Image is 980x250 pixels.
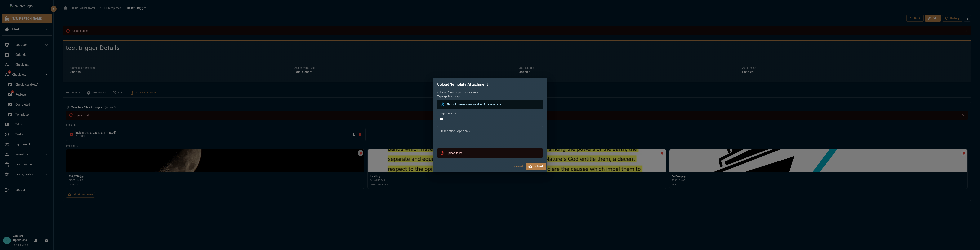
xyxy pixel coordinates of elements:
[437,91,543,94] p: Selected file: omo.pdf ( 132.44 MB )
[440,112,456,115] label: Display Name
[447,101,502,108] div: This will create a new version of the template.
[526,163,546,170] button: Upload
[433,78,547,91] h2: Upload Template Attachment
[447,150,463,157] div: Upload failed
[512,163,525,170] button: Cancel
[437,94,543,98] p: Type: application/pdf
